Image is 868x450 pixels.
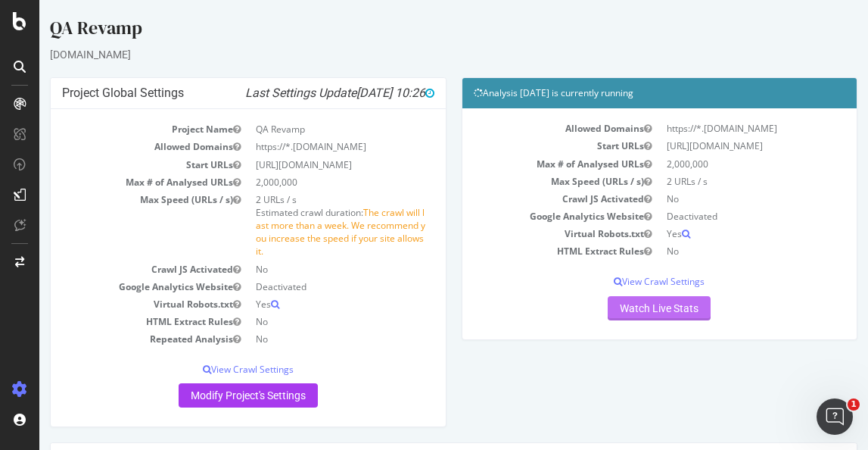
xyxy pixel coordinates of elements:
[209,120,395,138] td: QA Revamp
[23,156,209,173] td: Start URLs
[434,137,621,155] td: Start URLs
[23,120,209,138] td: Project Name
[209,278,395,295] td: Deactivated
[209,330,395,348] td: No
[11,47,818,62] div: [DOMAIN_NAME]
[209,313,395,330] td: No
[434,208,621,225] td: Google Analytics Website
[620,173,806,190] td: 2 URLs / s
[209,261,395,278] td: No
[209,295,395,313] td: Yes
[568,296,671,320] a: Watch Live Stats
[620,208,806,225] td: Deactivated
[23,330,209,348] td: Repeated Analysis
[434,242,621,260] td: HTML Extract Rules
[23,191,209,261] td: Max Speed (URLs / s)
[216,206,386,258] span: The crawl will last more than a week. We recommend you increase the speed if your site allows it.
[434,225,621,242] td: Virtual Robots.txt
[848,398,860,411] span: 1
[23,295,209,313] td: Virtual Robots.txt
[620,120,806,137] td: https://*.[DOMAIN_NAME]
[23,173,209,191] td: Max # of Analysed URLs
[620,155,806,173] td: 2,000,000
[434,155,621,173] td: Max # of Analysed URLs
[434,86,807,101] h4: Analysis [DATE] is currently running
[23,261,209,278] td: Crawl JS Activated
[206,86,395,101] i: Last Settings Update
[139,383,278,408] a: Modify Project's Settings
[817,398,853,435] iframe: Intercom live chat
[620,225,806,242] td: Yes
[209,191,395,261] td: 2 URLs / s Estimated crawl duration:
[23,278,209,295] td: Google Analytics Website
[620,137,806,155] td: [URL][DOMAIN_NAME]
[434,120,621,137] td: Allowed Domains
[23,363,395,376] p: View Crawl Settings
[23,313,209,330] td: HTML Extract Rules
[209,138,395,155] td: https://*.[DOMAIN_NAME]
[620,242,806,260] td: No
[11,15,818,47] div: QA Revamp
[434,190,621,208] td: Crawl JS Activated
[434,275,807,288] p: View Crawl Settings
[209,173,395,191] td: 2,000,000
[317,86,395,100] span: [DATE] 10:26
[23,86,395,101] h4: Project Global Settings
[209,156,395,173] td: [URL][DOMAIN_NAME]
[620,190,806,208] td: No
[434,173,621,190] td: Max Speed (URLs / s)
[23,138,209,155] td: Allowed Domains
